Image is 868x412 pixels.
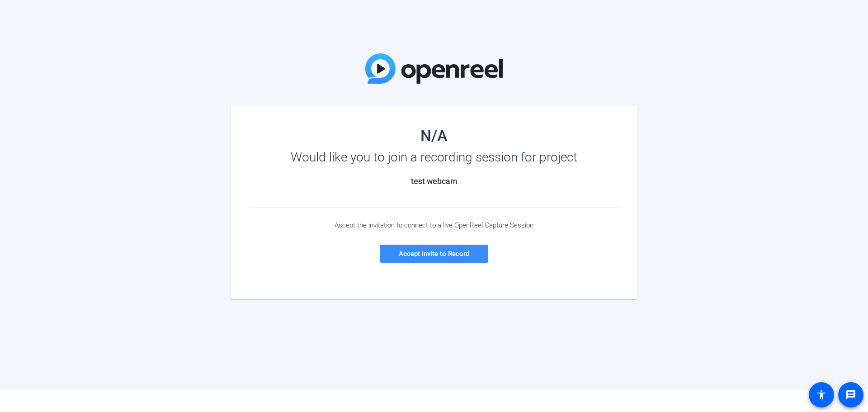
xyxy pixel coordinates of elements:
h2: test webcam [249,176,619,186]
span: Accept invite to Record [399,250,469,258]
div: Accept the invitation to connect to a live OpenReel Capture Session [249,221,619,229]
a: Accept invite to Record [380,245,488,263]
mat-icon: message [845,389,856,400]
img: OpenReel Logo [365,53,503,84]
div: N/A [249,128,619,143]
mat-icon: accessibility [816,389,827,400]
div: Would like you to join a recording session for project [249,150,619,165]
